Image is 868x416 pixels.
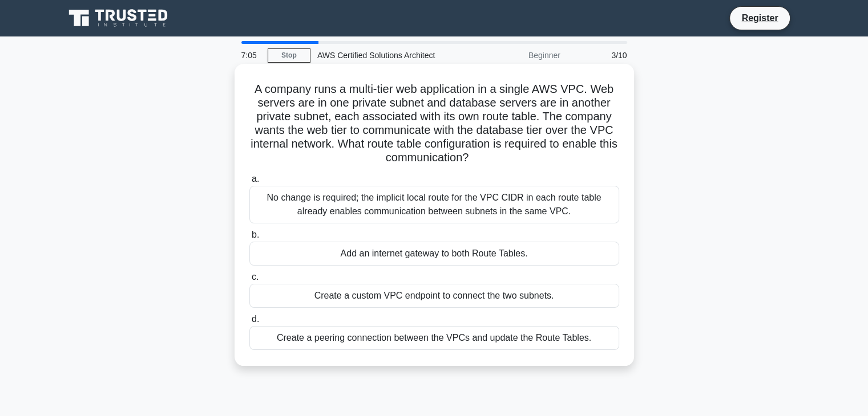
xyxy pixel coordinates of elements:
[249,284,619,308] div: Create a custom VPC endpoint to connect the two subnets.
[249,326,619,350] div: Create a peering connection between the VPCs and update the Route Tables.
[252,272,259,282] span: c.
[249,186,619,223] div: No change is required; the implicit local route for the VPC CIDR in each route table already enab...
[249,242,619,266] div: Add an internet gateway to both Route Tables.
[252,314,259,324] span: d.
[252,174,259,183] span: a.
[567,44,634,67] div: 3/10
[235,44,268,67] div: 7:05
[248,82,620,165] h5: A company runs a multi-tier web application in a single AWS VPC. Web servers are in one private s...
[310,44,467,67] div: AWS Certified Solutions Architect
[734,11,785,25] a: Register
[268,48,310,63] a: Stop
[467,44,567,67] div: Beginner
[252,230,259,239] span: b.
